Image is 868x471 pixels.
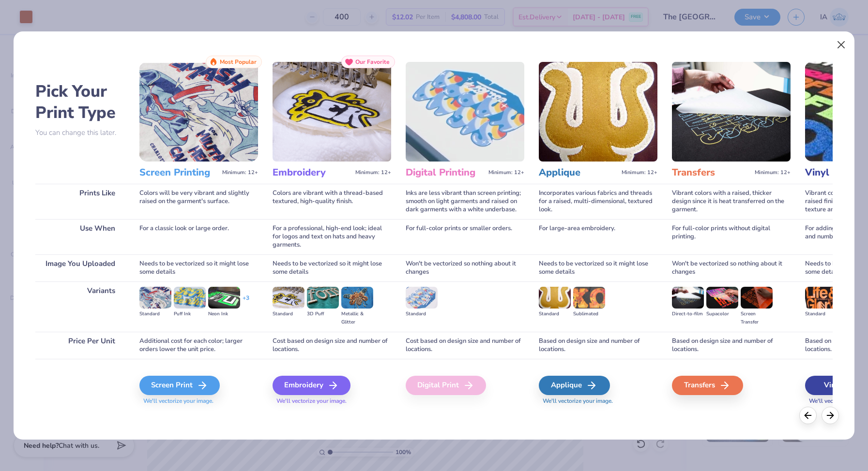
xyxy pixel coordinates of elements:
div: Based on design size and number of locations. [672,332,791,359]
img: Digital Printing [406,62,524,162]
div: Won't be vectorized so nothing about it changes [672,254,791,281]
img: Standard [139,287,171,308]
img: Metallic & Glitter [341,287,373,308]
div: Needs to be vectorized so it might lose some details [539,254,657,281]
img: Embroidery [273,62,391,162]
div: Based on design size and number of locations. [539,332,657,359]
div: Standard [139,310,171,318]
h3: Embroidery [273,166,351,179]
div: Supacolor [706,310,738,318]
div: Screen Print [139,376,220,395]
h3: Screen Printing [139,166,218,179]
div: Puff Ink [174,310,206,318]
span: Minimum: 12+ [355,169,391,176]
div: Price Per Unit [35,332,125,359]
div: + 3 [243,294,249,310]
div: For a classic look or large order. [139,219,258,254]
div: Needs to be vectorized so it might lose some details [273,254,391,281]
div: For a professional, high-end look; ideal for logos and text on hats and heavy garments. [273,219,391,254]
img: Screen Printing [139,62,258,162]
img: Sublimated [573,287,605,308]
div: Standard [805,310,837,318]
div: Embroidery [273,376,350,395]
div: Screen Transfer [741,310,773,326]
img: Standard [805,287,837,308]
div: Neon Ink [208,310,240,318]
span: Our Favorite [355,59,390,65]
div: Inks are less vibrant than screen printing; smooth on light garments and raised on dark garments ... [406,184,524,219]
div: Standard [406,310,438,318]
div: Prints Like [35,184,125,219]
h3: Transfers [672,166,751,179]
div: Direct-to-film [672,310,704,318]
div: Additional cost for each color; larger orders lower the unit price. [139,332,258,359]
div: Needs to be vectorized so it might lose some details [139,254,258,281]
div: Incorporates various fabrics and threads for a raised, multi-dimensional, textured look. [539,184,657,219]
div: Cost based on design size and number of locations. [406,332,524,359]
span: Minimum: 12+ [222,169,258,176]
img: Standard [406,287,438,308]
span: We'll vectorize your image. [273,397,391,405]
div: Digital Print [406,376,486,395]
div: Sublimated [573,310,605,318]
div: Use When [35,219,125,254]
img: Applique [539,62,657,162]
img: Neon Ink [208,287,240,308]
div: Applique [539,376,610,395]
h2: Pick Your Print Type [35,81,125,123]
div: 3D Puff [307,310,339,318]
img: 3D Puff [307,287,339,308]
img: Transfers [672,62,791,162]
img: Supacolor [706,287,738,308]
span: We'll vectorize your image. [139,397,258,405]
button: Close [832,36,851,54]
span: We'll vectorize your image. [539,397,657,405]
div: Colors will be very vibrant and slightly raised on the garment's surface. [139,184,258,219]
div: Image You Uploaded [35,254,125,281]
div: Won't be vectorized so nothing about it changes [406,254,524,281]
img: Standard [273,287,305,308]
div: Colors are vibrant with a thread-based textured, high-quality finish. [273,184,391,219]
div: Vibrant colors with a raised, thicker design since it is heat transferred on the garment. [672,184,791,219]
div: Transfers [672,376,743,395]
div: For large-area embroidery. [539,219,657,254]
span: Minimum: 12+ [622,169,657,176]
div: For full-color prints without digital printing. [672,219,791,254]
div: Standard [273,310,305,318]
img: Direct-to-film [672,287,704,308]
span: Most Popular [220,59,257,65]
div: For full-color prints or smaller orders. [406,219,524,254]
img: Screen Transfer [741,287,773,308]
span: Minimum: 12+ [755,169,791,176]
img: Puff Ink [174,287,206,308]
img: Standard [539,287,571,308]
h3: Digital Printing [406,166,485,179]
div: Cost based on design size and number of locations. [273,332,391,359]
p: You can change this later. [35,129,125,137]
div: Metallic & Glitter [341,310,373,326]
div: Variants [35,281,125,331]
div: Standard [539,310,571,318]
span: Minimum: 12+ [488,169,524,176]
h3: Applique [539,166,618,179]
